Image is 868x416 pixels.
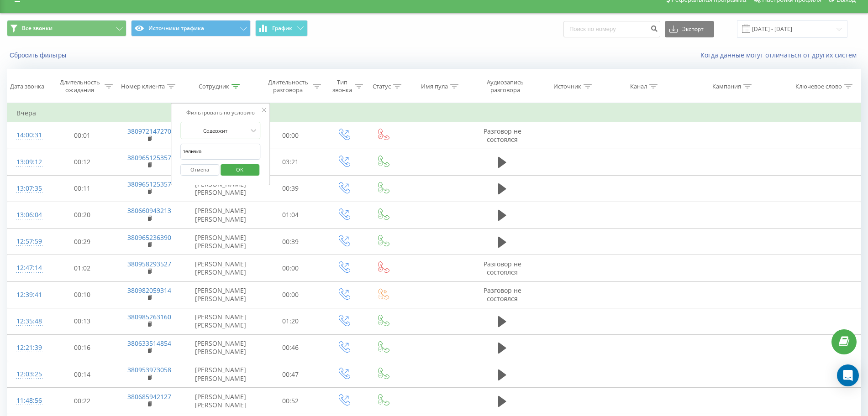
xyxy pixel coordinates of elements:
[837,364,859,386] div: Open Intercom Messenger
[49,255,115,281] td: 01:02
[127,153,171,162] a: 380965125357
[131,20,251,36] button: Источники трафика
[266,78,310,94] div: Длительность разговора
[7,104,861,122] td: Вчера
[184,334,258,361] td: [PERSON_NAME] [PERSON_NAME]
[127,206,171,215] a: 380660943213
[795,83,842,90] div: Ключевое слово
[127,392,171,401] a: 380685942127
[16,286,40,304] div: 12:39:41
[184,255,258,281] td: [PERSON_NAME] [PERSON_NAME]
[373,83,391,90] div: Статус
[700,51,861,59] a: Когда данные могут отличаться от других систем
[184,175,258,202] td: [PERSON_NAME] [PERSON_NAME]
[127,339,171,348] a: 380633514854
[49,175,115,202] td: 00:11
[22,25,53,32] span: Все звонки
[16,365,40,383] div: 12:03:25
[258,229,323,255] td: 00:39
[258,281,323,308] td: 00:00
[49,308,115,334] td: 00:13
[258,255,323,281] td: 00:00
[16,392,40,410] div: 11:48:56
[127,180,171,188] a: 380965125357
[49,334,115,361] td: 00:16
[563,21,660,37] input: Поиск по номеру
[127,127,171,135] a: 380972147270
[184,281,258,308] td: [PERSON_NAME] [PERSON_NAME]
[553,83,581,90] div: Источник
[331,78,352,94] div: Тип звонка
[712,83,741,90] div: Кампания
[258,202,323,228] td: 01:04
[180,108,261,117] div: Фильтровать по условию
[16,180,40,198] div: 13:07:35
[49,281,115,308] td: 00:10
[258,122,323,149] td: 00:00
[10,83,44,90] div: Дата звонка
[58,78,102,94] div: Длительность ожидания
[180,144,261,160] input: Введите значение
[16,339,40,357] div: 12:21:39
[258,361,323,388] td: 00:47
[484,260,521,276] span: Разговор не состоялся
[49,229,115,255] td: 00:29
[258,308,323,334] td: 01:20
[258,388,323,414] td: 00:52
[49,202,115,228] td: 00:20
[199,83,229,90] div: Сотрудник
[49,122,115,149] td: 00:01
[127,365,171,374] a: 380953973058
[7,20,126,36] button: Все звонки
[127,286,171,295] a: 380982059314
[184,388,258,414] td: [PERSON_NAME] [PERSON_NAME]
[184,202,258,228] td: [PERSON_NAME] [PERSON_NAME]
[258,149,323,175] td: 03:21
[16,312,40,330] div: 12:35:48
[7,51,71,59] button: Сбросить фильтры
[184,308,258,334] td: [PERSON_NAME] [PERSON_NAME]
[16,153,40,171] div: 13:09:12
[49,149,115,175] td: 00:12
[221,164,259,176] button: OK
[484,286,521,303] span: Разговор не состоялся
[421,83,448,90] div: Имя пула
[255,20,308,36] button: График
[127,233,171,242] a: 380965236390
[227,162,253,177] span: OK
[630,83,647,90] div: Канал
[184,229,258,255] td: [PERSON_NAME] [PERSON_NAME]
[16,126,40,144] div: 14:00:31
[258,334,323,361] td: 00:46
[180,164,219,176] button: Отмена
[272,25,292,31] span: График
[258,175,323,202] td: 00:39
[16,206,40,224] div: 13:06:04
[127,312,171,321] a: 380985263160
[184,361,258,388] td: [PERSON_NAME] [PERSON_NAME]
[49,388,115,414] td: 00:22
[49,361,115,388] td: 00:14
[16,259,40,277] div: 12:47:14
[665,21,714,37] button: Экспорт
[16,233,40,250] div: 12:57:59
[479,78,532,94] div: Аудиозапись разговора
[121,83,165,90] div: Номер клиента
[484,127,521,144] span: Разговор не состоялся
[127,260,171,268] a: 380958293527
